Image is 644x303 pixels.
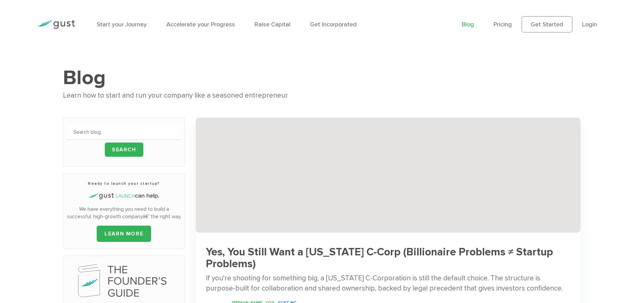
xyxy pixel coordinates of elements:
p: We have everything you need to build a successful, high-growth companyâ€”the right way. [67,205,181,221]
input: Search [105,143,143,157]
a: Accelerate your Progress [166,21,235,28]
a: Pricing [494,21,512,28]
img: Gust Logo [37,20,75,29]
div: If you're shooting for something big, a [US_STATE] C-Corporation is still the default choice. The... [206,273,570,294]
h3: Ready to launch your startup? [67,180,181,186]
a: Start your Journey [97,21,147,28]
div: Learn how to start and run your company like a seasoned entrepreneur [63,90,581,101]
a: Get Incorporated [310,21,357,28]
input: Search blog [67,125,181,140]
a: Login [582,21,597,28]
a: Raise Capital [255,21,290,28]
a: Get Started [522,16,572,32]
h3: Yes, You Still Want a [US_STATE] C-Corp (Billionaire Problems ≠ Startup Problems) [206,246,570,270]
a: LEARN MORE [97,226,151,242]
a: Blog [462,21,474,28]
h1: Blog [63,66,581,90]
h4: can help. [67,192,181,200]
